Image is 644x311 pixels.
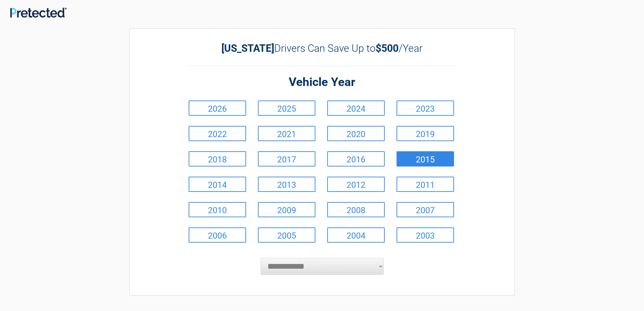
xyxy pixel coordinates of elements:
a: 2008 [327,202,385,217]
a: 2005 [258,227,315,243]
a: 2007 [397,202,454,217]
a: 2009 [258,202,315,217]
a: 2012 [327,177,385,192]
a: 2015 [397,151,454,166]
a: 2021 [258,126,315,141]
a: 2010 [189,202,246,217]
a: 2011 [397,177,454,192]
a: 2025 [258,101,315,116]
b: [US_STATE] [221,42,274,54]
a: 2020 [327,126,385,141]
b: $500 [376,42,399,54]
a: 2023 [397,101,454,116]
a: 2026 [189,101,246,116]
a: 2013 [258,177,315,192]
h2: Vehicle Year [187,74,457,90]
a: 2019 [397,126,454,141]
a: 2022 [189,126,246,141]
img: Main Logo [10,7,67,18]
a: 2003 [397,227,454,243]
a: 2004 [327,227,385,243]
a: 2016 [327,151,385,166]
a: 2018 [189,151,246,166]
a: 2014 [189,177,246,192]
h2: Drivers Can Save Up to /Year [187,42,457,54]
a: 2024 [327,101,385,116]
a: 2006 [189,227,246,243]
a: 2017 [258,151,315,166]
